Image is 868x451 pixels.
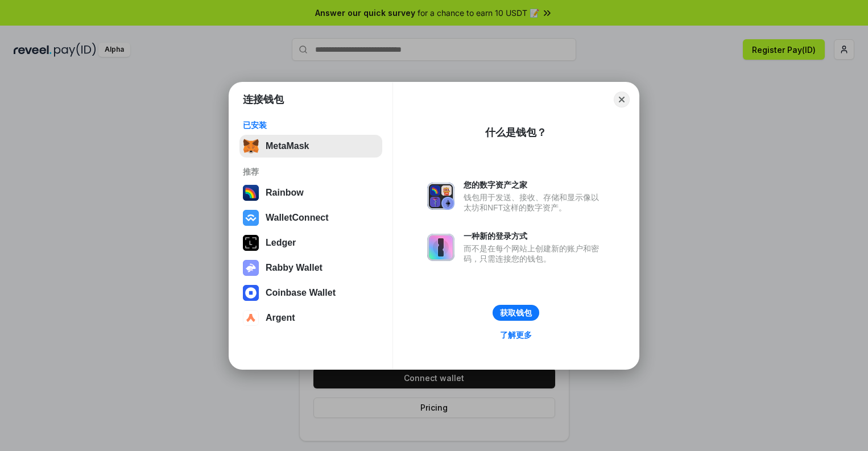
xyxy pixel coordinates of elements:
button: Rabby Wallet [239,256,382,279]
img: svg+xml,%3Csvg%20fill%3D%22none%22%20height%3D%2233%22%20viewBox%3D%220%200%2035%2033%22%20width%... [243,138,259,154]
button: MetaMask [239,135,382,158]
div: Rabby Wallet [266,263,323,273]
button: WalletConnect [239,206,382,229]
button: 获取钱包 [493,305,539,321]
img: svg+xml,%3Csvg%20xmlns%3D%22http%3A%2F%2Fwww.w3.org%2F2000%2Fsvg%22%20fill%3D%22none%22%20viewBox... [427,183,454,210]
div: 获取钱包 [500,308,532,318]
button: Coinbase Wallet [239,282,382,304]
div: Rainbow [266,188,304,198]
div: 已安装 [243,120,379,130]
img: svg+xml,%3Csvg%20width%3D%2228%22%20height%3D%2228%22%20viewBox%3D%220%200%2028%2028%22%20fill%3D... [243,285,259,301]
img: svg+xml,%3Csvg%20xmlns%3D%22http%3A%2F%2Fwww.w3.org%2F2000%2Fsvg%22%20fill%3D%22none%22%20viewBox... [427,234,454,261]
div: 而不是在每个网站上创建新的账户和密码，只需连接您的钱包。 [464,243,605,264]
div: Coinbase Wallet [266,288,336,298]
h1: 连接钱包 [243,93,284,106]
div: 钱包用于发送、接收、存储和显示像以太坊和NFT这样的数字资产。 [464,192,605,213]
img: svg+xml,%3Csvg%20xmlns%3D%22http%3A%2F%2Fwww.w3.org%2F2000%2Fsvg%22%20fill%3D%22none%22%20viewBox... [243,260,259,276]
div: 一种新的登录方式 [464,231,605,241]
div: 您的数字资产之家 [464,180,605,190]
img: svg+xml,%3Csvg%20xmlns%3D%22http%3A%2F%2Fwww.w3.org%2F2000%2Fsvg%22%20width%3D%2228%22%20height%3... [243,235,259,251]
div: 什么是钱包？ [485,126,547,139]
div: Argent [266,313,295,323]
button: Rainbow [239,181,382,204]
img: svg+xml,%3Csvg%20width%3D%2228%22%20height%3D%2228%22%20viewBox%3D%220%200%2028%2028%22%20fill%3D... [243,210,259,226]
button: Argent [239,307,382,329]
img: svg+xml,%3Csvg%20width%3D%22120%22%20height%3D%22120%22%20viewBox%3D%220%200%20120%20120%22%20fil... [243,185,259,201]
div: 推荐 [243,167,379,177]
img: svg+xml,%3Csvg%20width%3D%2228%22%20height%3D%2228%22%20viewBox%3D%220%200%2028%2028%22%20fill%3D... [243,310,259,326]
button: Ledger [239,231,382,254]
div: WalletConnect [266,213,329,223]
div: 了解更多 [500,330,532,340]
a: 了解更多 [493,328,539,342]
div: Ledger [266,238,296,248]
div: MetaMask [266,141,309,151]
button: Close [614,92,630,107]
